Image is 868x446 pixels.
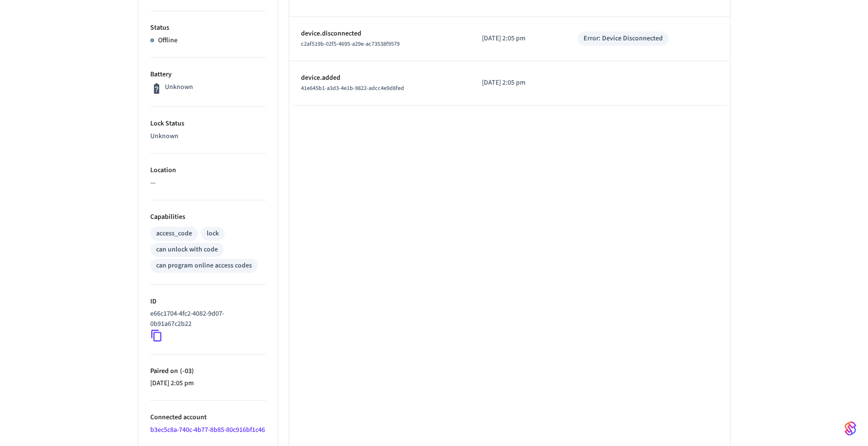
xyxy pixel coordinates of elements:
[150,425,265,435] a: b3ec5c8a-740c-4b77-8b85-80c916bf1c46
[158,36,177,46] p: Offline
[150,309,262,329] p: e66c1704-4fc2-4082-9d07-0b91a67c2b22
[156,229,192,239] div: access_code
[150,212,266,222] p: Capabilities
[150,297,266,307] p: ID
[150,412,266,423] p: Connected account
[482,34,555,44] p: [DATE] 2:05 pm
[150,23,266,33] p: Status
[845,421,856,436] img: SeamLogoGradient.69752ec5.svg
[150,178,266,188] p: —
[156,261,252,271] div: can program online access codes
[584,34,663,44] div: Error: Device Disconnected
[150,131,266,142] p: Unknown
[301,84,404,92] span: 41e645b1-a3d3-4e1b-9822-adcc4e9d8fed
[482,78,555,88] p: [DATE] 2:05 pm
[150,378,266,389] p: [DATE] 2:05 pm
[150,70,266,80] p: Battery
[156,245,218,255] div: can unlock with code
[301,29,459,39] p: device.disconnected
[150,165,266,176] p: Location
[150,119,266,129] p: Lock Status
[207,229,219,239] div: lock
[165,82,193,92] p: Unknown
[178,366,194,376] span: ( -03 )
[150,366,266,376] p: Paired on
[301,40,400,48] span: c2af519b-02f5-4695-a29e-ac73538f9579
[301,73,459,83] p: device.added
